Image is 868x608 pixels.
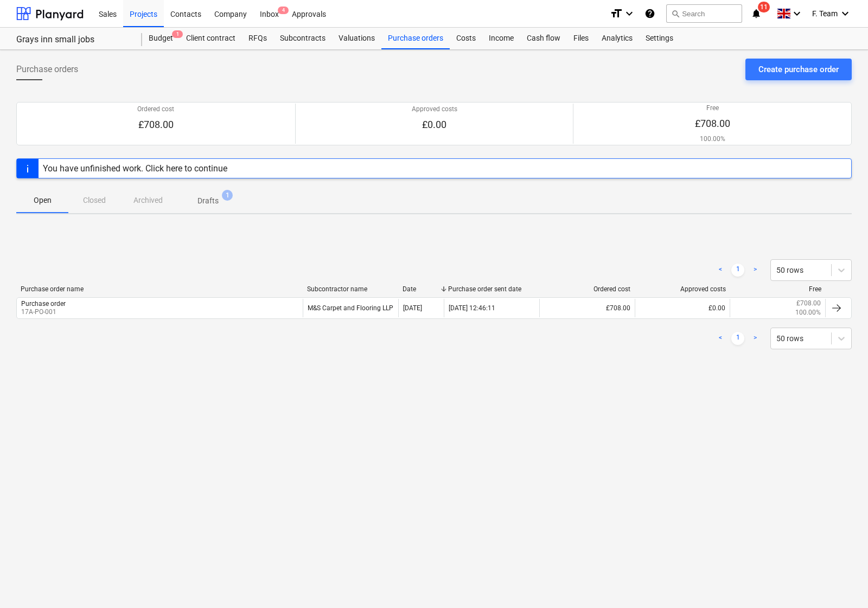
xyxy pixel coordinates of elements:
div: Purchase order sent date [448,285,535,293]
span: 1 [172,30,183,38]
a: Valuations [332,28,381,49]
a: Previous page [714,264,727,277]
i: keyboard_arrow_down [839,7,852,20]
a: Previous page [714,332,727,345]
div: Subcontractor name [307,285,394,293]
p: Approved costs [412,105,457,114]
div: Purchase order name [21,285,298,293]
div: Grays inn small jobs [16,34,129,46]
span: Purchase orders [16,63,78,76]
div: Budget [142,28,180,49]
div: £0.00 [635,299,730,317]
p: Ordered cost [137,105,174,114]
a: Files [567,28,595,49]
div: M&S Carpet and Flooring LLP [303,299,398,317]
a: Next page [749,264,762,277]
a: Next page [749,332,762,345]
p: £708.00 [695,117,730,130]
div: £708.00 [539,299,635,317]
i: Knowledge base [644,7,655,20]
i: keyboard_arrow_down [790,7,803,20]
span: 4 [278,7,289,14]
span: 1 [222,190,233,201]
a: Subcontracts [273,28,332,49]
p: 17A-PO-001 [21,308,66,317]
div: Ordered cost [544,285,630,293]
span: 11 [758,2,770,12]
a: Page 1 is your current page [731,264,744,277]
a: Income [482,28,520,49]
p: Open [29,195,55,206]
a: Settings [639,28,680,49]
i: format_size [610,7,623,20]
button: Search [666,4,742,23]
div: Create purchase order [758,62,839,76]
div: [DATE] 12:46:11 [449,304,495,312]
div: Date [403,285,439,293]
div: Free [735,285,821,293]
p: £0.00 [412,118,457,131]
a: Page 1 is your current page [731,332,744,345]
div: You have unfinished work. Click here to continue [43,163,227,174]
div: Purchase order [21,300,66,308]
a: Client contract [180,28,242,49]
a: Purchase orders [381,28,450,49]
div: Approved costs [639,285,726,293]
p: Free [695,104,730,113]
p: 100.00% [795,308,821,317]
p: £708.00 [796,299,821,308]
p: £708.00 [137,118,174,131]
iframe: Chat Widget [814,556,868,608]
div: [DATE] [403,304,422,312]
p: Drafts [197,195,219,207]
button: Create purchase order [745,59,852,80]
i: notifications [751,7,762,20]
a: Analytics [595,28,639,49]
i: keyboard_arrow_down [623,7,636,20]
span: F. Team [812,9,838,18]
a: Costs [450,28,482,49]
a: Cash flow [520,28,567,49]
span: search [671,9,680,18]
a: RFQs [242,28,273,49]
p: 100.00% [695,135,730,144]
a: Budget1 [142,28,180,49]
